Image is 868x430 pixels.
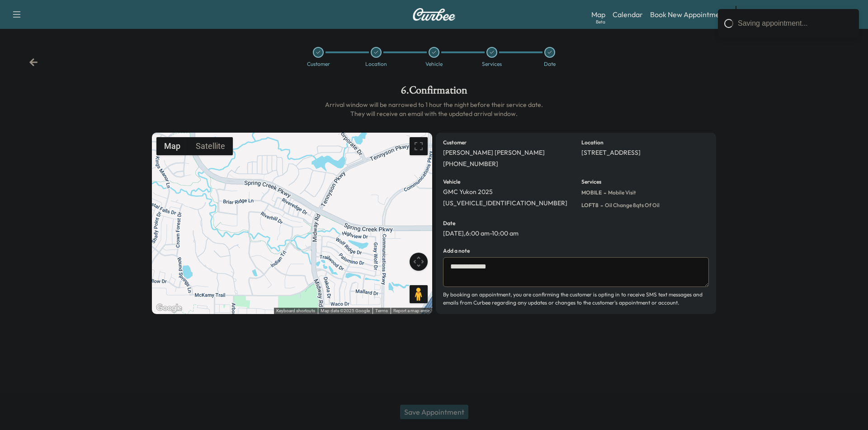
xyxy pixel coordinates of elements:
[443,140,467,145] h6: Customer
[375,308,388,313] a: Terms (opens in new tab)
[188,137,233,155] button: Show satellite imagery
[596,18,605,25] div: Beta
[599,201,603,210] span: -
[156,137,188,155] button: Show street map
[482,61,502,67] div: Services
[29,58,38,67] div: Back
[591,9,605,20] a: MapBeta
[581,140,604,145] h6: Location
[365,61,387,67] div: Location
[613,9,643,20] a: Calendar
[581,202,599,209] span: LOFT8
[410,253,428,271] button: Map camera controls
[443,248,470,254] h6: Add a note
[602,188,606,197] span: -
[307,61,330,67] div: Customer
[154,302,184,314] img: Google
[412,8,456,21] img: Curbee Logo
[152,100,716,118] h6: Arrival window will be narrowed to 1 hour the night before their service date. They will receive ...
[443,149,545,157] p: [PERSON_NAME] [PERSON_NAME]
[443,221,455,226] h6: Date
[544,61,556,67] div: Date
[603,202,660,209] span: Oil Change 8qts of oil
[581,149,641,157] p: [STREET_ADDRESS]
[650,9,726,20] a: Book New Appointment
[443,188,493,196] p: GMC Yukon 2025
[443,199,567,208] p: [US_VEHICLE_IDENTIFICATION_NUMBER]
[152,85,716,100] h1: 6 . Confirmation
[276,308,315,314] button: Keyboard shortcuts
[393,308,429,313] a: Report a map error
[443,230,519,238] p: [DATE] , 6:00 am - 10:00 am
[410,285,428,303] button: Drag Pegman onto the map to open Street View
[738,18,853,29] div: Saving appointment...
[154,302,184,314] a: Open this area in Google Maps (opens a new window)
[443,179,460,185] h6: Vehicle
[410,137,428,155] button: Toggle fullscreen view
[321,308,370,313] span: Map data ©2025 Google
[425,61,443,67] div: Vehicle
[581,189,602,196] span: MOBILE
[443,291,709,307] p: By booking an appointment, you are confirming the customer is opting in to receive SMS text messa...
[443,160,498,168] p: [PHONE_NUMBER]
[606,189,636,196] span: Mobile Visit
[581,179,601,185] h6: Services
